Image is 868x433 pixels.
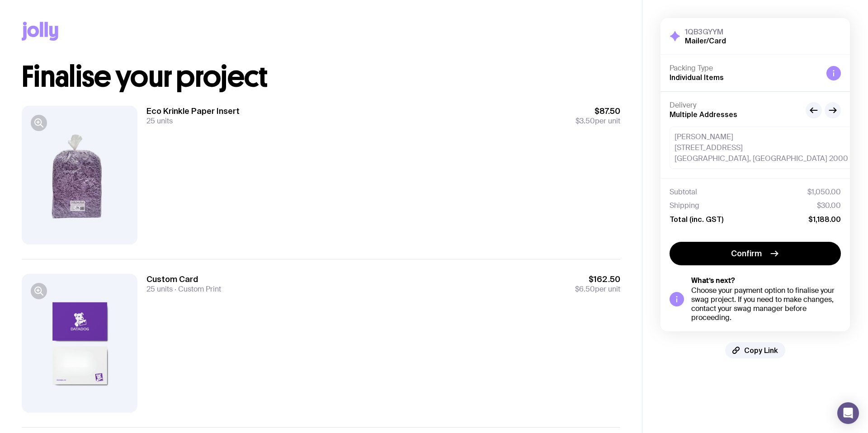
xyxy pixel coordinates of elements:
span: 25 units [146,284,173,294]
span: per unit [576,117,620,126]
span: $30.00 [817,201,841,210]
span: 25 units [146,116,173,126]
h4: Packing Type [670,64,819,73]
span: Subtotal [670,188,697,197]
button: Confirm [670,242,841,265]
div: Open Intercom Messenger [837,402,859,424]
h2: Mailer/Card [685,36,726,45]
span: $1,050.00 [807,188,841,197]
h3: 1QB3GYYM [685,27,726,36]
div: Choose your payment option to finalise your swag project. If you need to make changes, contact yo... [691,286,841,322]
span: $6.50 [575,284,595,294]
span: Individual Items [670,73,724,81]
span: per unit [575,285,620,294]
span: Copy Link [744,346,778,355]
h3: Eco Krinkle Paper Insert [146,106,240,117]
button: Copy Link [725,342,785,358]
span: Total (inc. GST) [670,215,723,224]
h5: What’s next? [691,276,841,285]
h3: Custom Card [146,274,221,285]
span: $162.50 [575,274,620,285]
div: [PERSON_NAME] [STREET_ADDRESS] [GEOGRAPHIC_DATA], [GEOGRAPHIC_DATA] 2000 [670,127,853,169]
span: Custom Print [173,284,221,294]
span: $87.50 [576,106,620,117]
span: $1,188.00 [808,215,841,224]
h1: Finalise your project [22,62,620,91]
span: Multiple Addresses [670,110,737,118]
span: Shipping [670,201,699,210]
span: Confirm [731,248,762,259]
span: $3.50 [576,116,595,126]
h4: Delivery [670,101,798,110]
